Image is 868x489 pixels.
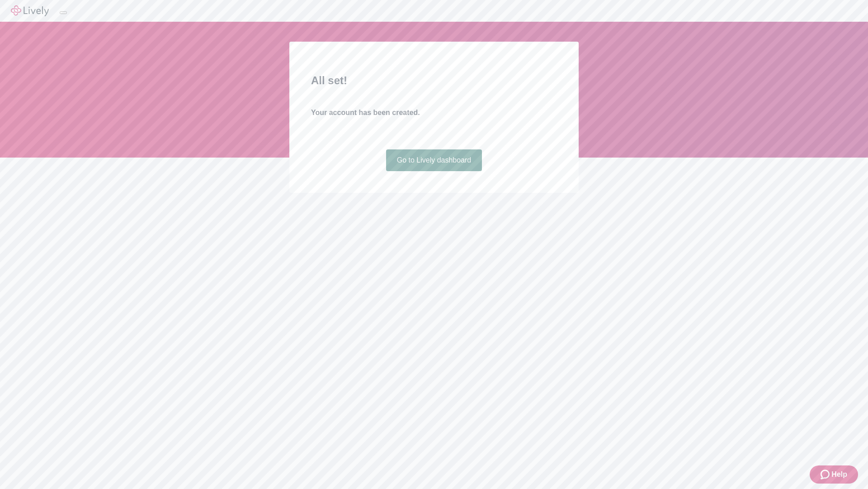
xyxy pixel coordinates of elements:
[11,5,49,16] img: Lively
[60,11,67,14] button: Log out
[386,149,482,171] a: Go to Lively dashboard
[821,469,831,480] svg: Zendesk support icon
[810,465,858,484] button: Zendesk support iconHelp
[311,107,557,118] h4: Your account has been created.
[311,72,557,89] h2: All set!
[831,469,847,480] span: Help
